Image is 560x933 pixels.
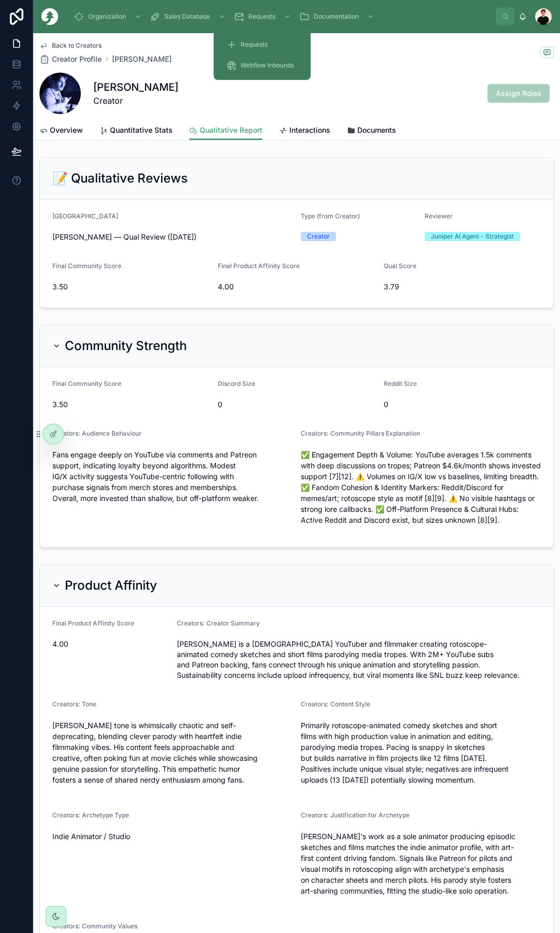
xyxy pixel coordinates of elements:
[50,125,83,135] span: Overview
[189,121,262,141] a: Qualitative Report
[52,811,129,819] span: Creators: Archetype Type
[296,7,380,26] a: Documentation
[314,12,359,21] span: Documentation
[52,212,118,220] span: [GEOGRAPHIC_DATA]
[110,125,173,135] span: Quantitative Stats
[218,282,375,292] span: 4.00
[65,338,187,354] h2: Community Strength
[39,54,102,64] a: Creator Profile
[52,429,142,437] span: Creators: Audience Behaviour
[301,449,541,525] p: ✅ Engagement Depth & Volume: YouTube averages 1.5k comments with deep discussions on tropes; Patr...
[52,41,102,50] span: Back to Creators
[147,7,231,26] a: Sales Database
[39,121,83,142] a: Overview
[231,7,296,26] a: Requests
[164,12,210,21] span: Sales Database
[384,282,541,292] span: 3.79
[200,125,262,135] span: Qualitative Report
[52,262,121,270] span: Final Community Score
[279,121,330,142] a: Interactions
[301,429,420,437] span: Creators: Community Pillars Explanation
[52,831,292,842] p: Indie Animator / Studio
[52,170,188,187] h2: 📝 Qualitative Reviews
[65,577,157,594] h2: Product Affinity
[41,8,58,25] img: App logo
[289,125,330,135] span: Interactions
[241,40,268,49] span: Requests
[307,232,330,241] div: Creator
[301,720,541,785] p: Primarily rotoscope-animated comedy sketches and short films with high production value in animat...
[384,262,416,270] span: Qual Score
[177,639,541,680] span: [PERSON_NAME] is a [DEMOGRAPHIC_DATA] YouTuber and filmmaker creating rotoscope-animated comedy s...
[39,41,102,50] a: Back to Creators
[220,35,304,54] a: Requests
[52,720,292,785] p: [PERSON_NAME] tone is whimsically chaotic and self-deprecating, blending clever parody with heart...
[52,639,169,649] span: 4.00
[52,282,209,292] span: 3.50
[66,5,496,28] div: scrollable content
[112,54,172,64] a: [PERSON_NAME]
[301,831,541,896] p: [PERSON_NAME]'s work as a sole animator producing episodic sketches and films matches the indie a...
[52,232,292,242] span: [PERSON_NAME] — Qual Review ([DATE])
[347,121,396,142] a: Documents
[93,94,178,107] span: Creator
[241,61,294,69] span: Webflow Inbounds
[384,380,417,387] span: Reddit Size
[52,54,102,64] span: Creator Profile
[93,80,178,94] h1: [PERSON_NAME]
[100,121,173,142] a: Quantitative Stats
[301,700,370,708] span: Creators: Content Style
[218,399,375,410] span: 0
[431,232,514,241] div: Juniper AI Agent - Strategist
[52,380,121,387] span: Final Community Score
[52,449,292,504] p: Fans engage deeply on YouTube via comments and Patreon support, indicating loyalty beyond algorit...
[218,262,300,270] span: Final Product Affinity Score
[52,922,137,930] span: Creators: Community Values
[71,7,147,26] a: Organization
[425,212,453,220] span: Reviewer
[218,380,255,387] span: Discord Size
[52,399,209,410] span: 3.50
[301,811,410,819] span: Creators: Justification for Archetype
[88,12,126,21] span: Organization
[52,619,134,627] span: Final Product Affinity Score
[301,212,360,220] span: Type (from Creator)
[248,12,275,21] span: Requests
[177,619,260,627] span: Creators: Creator Summary
[220,56,304,75] a: Webflow Inbounds
[52,700,96,708] span: Creators: Tone
[357,125,396,135] span: Documents
[384,399,541,410] span: 0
